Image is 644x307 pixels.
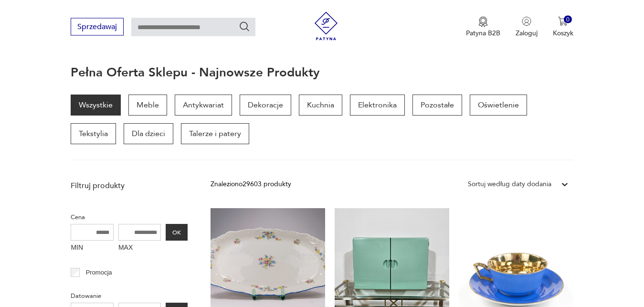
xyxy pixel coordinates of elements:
a: Sprzedawaj [71,24,124,31]
a: Pozostałe [412,95,462,116]
p: Cena [71,212,188,222]
a: Elektronika [350,95,405,116]
a: Dla dzieci [124,123,173,144]
a: Ikona medaluPatyna B2B [466,16,500,37]
img: Ikonka użytkownika [522,16,531,26]
a: Dekoracje [240,95,291,116]
button: OK [166,224,188,241]
a: Kuchnia [299,95,342,116]
img: Ikona koszyka [558,16,568,26]
button: Szukaj [239,21,250,32]
a: Wszystkie [71,95,121,116]
a: Antykwariat [175,95,232,116]
button: Sprzedawaj [71,18,124,35]
button: Patyna B2B [466,16,500,37]
p: Patyna B2B [466,28,500,37]
p: Promocja [86,267,112,278]
p: Filtruj produkty [71,180,188,191]
button: 0Koszyk [553,16,573,37]
a: Talerze i patery [181,123,249,144]
label: MAX [118,241,161,256]
h1: Pełna oferta sklepu - najnowsze produkty [71,66,320,79]
img: Ikona medalu [478,16,488,27]
div: Znaleziono 29603 produkty [211,179,291,190]
div: 0 [564,15,572,23]
p: Koszyk [553,28,573,37]
a: Meble [128,95,167,116]
label: MIN [71,241,114,256]
img: Patyna - sklep z meblami i dekoracjami vintage [312,11,340,40]
a: Tekstylia [71,123,116,144]
a: Oświetlenie [470,95,527,116]
p: Datowanie [71,291,188,301]
button: Zaloguj [516,16,538,37]
div: Sortuj według daty dodania [468,179,551,190]
p: Zaloguj [516,28,538,37]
